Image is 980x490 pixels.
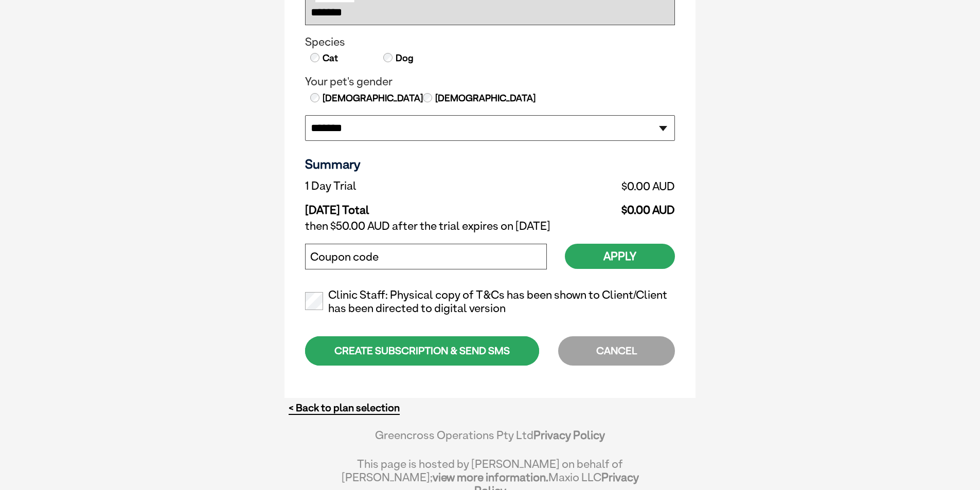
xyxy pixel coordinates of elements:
label: Coupon code [310,250,379,264]
label: Clinic Staff: Physical copy of T&Cs has been shown to Client/Client has been directed to digital ... [305,288,675,315]
td: $0.00 AUD [506,195,675,217]
a: view more information. [433,470,548,484]
td: [DATE] Total [305,195,506,217]
h3: Summary [305,156,675,172]
td: $0.00 AUD [506,177,675,195]
button: Apply [565,244,675,269]
div: CANCEL [558,336,675,366]
td: 1 Day Trial [305,177,506,195]
a: Privacy Policy [533,428,605,442]
legend: Species [305,35,675,49]
a: < Back to plan selection [289,402,400,414]
div: Greencross Operations Pty Ltd [341,428,639,452]
input: Clinic Staff: Physical copy of T&Cs has been shown to Client/Client has been directed to digital ... [305,292,323,310]
td: then $50.00 AUD after the trial expires on [DATE] [305,217,675,235]
div: CREATE SUBSCRIPTION & SEND SMS [305,336,539,366]
legend: Your pet's gender [305,75,675,88]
